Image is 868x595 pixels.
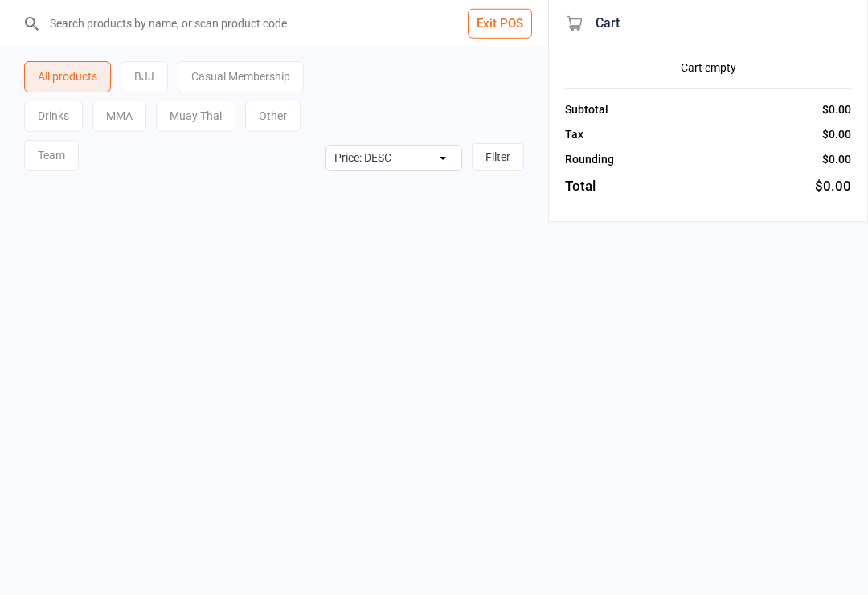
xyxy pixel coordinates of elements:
[24,61,111,92] div: All products
[121,61,168,92] div: BJJ
[565,101,608,118] div: Subtotal
[822,151,851,168] div: $0.00
[468,9,532,39] button: Exit POS
[565,126,583,143] div: Tax
[92,101,146,132] div: MMA
[245,101,301,132] div: Other
[156,101,235,132] div: Muay Thai
[24,140,79,171] div: Team
[815,176,851,197] div: $0.00
[565,59,851,76] div: Cart empty
[822,101,851,118] div: $0.00
[565,176,596,197] div: Total
[565,151,614,168] div: Rounding
[822,126,851,143] div: $0.00
[472,143,524,171] button: Filter
[24,101,83,132] div: Drinks
[178,61,304,92] div: Casual Membership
